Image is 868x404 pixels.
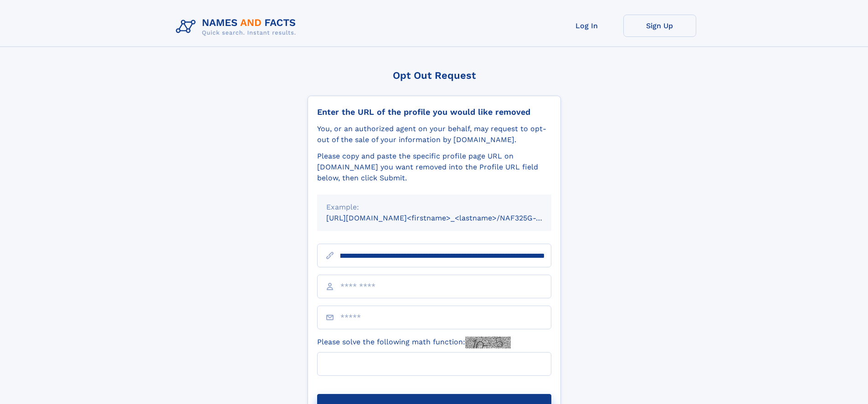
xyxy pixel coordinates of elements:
[172,15,303,39] img: Logo Names and Facts
[623,15,696,37] a: Sign Up
[317,123,551,145] div: You, or an authorized agent on your behalf, may request to opt-out of the sale of your informatio...
[317,337,511,348] label: Please solve the following math function:
[317,107,551,117] div: Enter the URL of the profile you would like removed
[326,214,569,222] small: [URL][DOMAIN_NAME]<firstname>_<lastname>/NAF325G-xxxxxxxx
[308,70,561,81] div: Opt Out Request
[550,15,623,37] a: Log In
[326,202,542,213] div: Example:
[317,151,551,184] div: Please copy and paste the specific profile page URL on [DOMAIN_NAME] you want removed into the Pr...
